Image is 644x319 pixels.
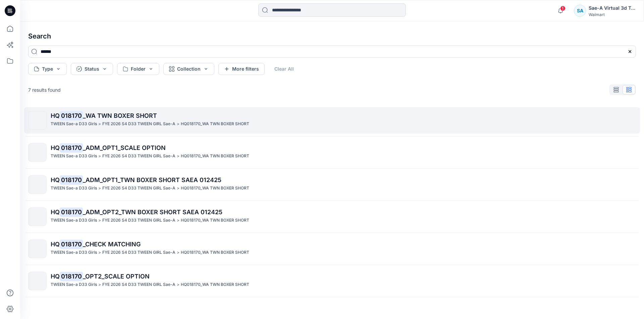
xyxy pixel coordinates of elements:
[28,86,61,93] p: 7 results found
[181,281,249,288] p: HQ018170_WA TWN BOXER SHORT
[60,207,83,217] mark: 018170
[83,273,150,280] span: _OPT2_SCALE OPTION
[218,63,265,75] button: More filters
[51,217,97,224] p: TWEEN Sae-a D33 Girls
[181,217,249,224] p: HQ018170_WA TWN BOXER SHORT
[60,271,83,281] mark: 018170
[98,281,101,288] p: >
[181,121,249,128] p: HQ018170_WA TWN BOXER SHORT
[117,63,159,75] button: Folder
[102,121,175,128] p: FYE 2026 S4 D33 TWEEN GIRL Sae-A
[51,241,60,248] span: HQ
[83,209,222,216] span: _ADM_OPT2_TWN BOXER SHORT SAEA 012425
[98,249,101,256] p: >
[60,143,83,152] mark: 018170
[24,139,640,166] a: HQ018170_ADM_OPT1_SCALE OPTIONTWEEN Sae-a D33 Girls>FYE 2026 S4 D33 TWEEN GIRL Sae-A>HQ018170_WA ...
[589,4,636,12] div: Sae-A Virtual 3d Team
[102,185,175,192] p: FYE 2026 S4 D33 TWEEN GIRL Sae-A
[24,204,640,230] a: HQ018170_ADM_OPT2_TWN BOXER SHORT SAEA 012425TWEEN Sae-a D33 Girls>FYE 2026 S4 D33 TWEEN GIRL Sae...
[51,121,97,128] p: TWEEN Sae-a D33 Girls
[60,175,83,184] mark: 018170
[51,176,60,183] span: HQ
[51,112,60,119] span: HQ
[51,281,97,288] p: TWEEN Sae-a D33 Girls
[98,121,101,128] p: >
[60,239,83,249] mark: 018170
[71,63,113,75] button: Status
[98,153,101,160] p: >
[51,249,97,256] p: TWEEN Sae-a D33 Girls
[181,249,249,256] p: HQ018170_WA TWN BOXER SHORT
[60,111,83,120] mark: 018170
[51,185,97,192] p: TWEEN Sae-a D33 Girls
[83,176,221,183] span: _ADM_OPT1_TWN BOXER SHORT SAEA 012425
[177,249,179,256] p: >
[163,63,214,75] button: Collection
[560,6,566,11] span: 1
[177,185,179,192] p: >
[23,27,641,46] h4: Search
[181,185,249,192] p: HQ018170_WA TWN BOXER SHORT
[102,153,175,160] p: FYE 2026 S4 D33 TWEEN GIRL Sae-A
[181,153,249,160] p: HQ018170_WA TWN BOXER SHORT
[102,281,175,288] p: FYE 2026 S4 D33 TWEEN GIRL Sae-A
[24,268,640,294] a: HQ018170_OPT2_SCALE OPTIONTWEEN Sae-a D33 Girls>FYE 2026 S4 D33 TWEEN GIRL Sae-A>HQ018170_WA TWN ...
[51,153,97,160] p: TWEEN Sae-a D33 Girls
[102,217,175,224] p: FYE 2026 S4 D33 TWEEN GIRL Sae-A
[589,12,636,17] div: Walmart
[24,107,640,134] a: HQ018170_WA TWN BOXER SHORTTWEEN Sae-a D33 Girls>FYE 2026 S4 D33 TWEEN GIRL Sae-A>HQ018170_WA TWN...
[574,5,586,17] div: SA
[177,217,179,224] p: >
[177,153,179,160] p: >
[102,249,175,256] p: FYE 2026 S4 D33 TWEEN GIRL Sae-A
[98,217,101,224] p: >
[51,144,60,151] span: HQ
[83,241,141,248] span: _CHECK MATCHING
[24,236,640,262] a: HQ018170_CHECK MATCHINGTWEEN Sae-a D33 Girls>FYE 2026 S4 D33 TWEEN GIRL Sae-A>HQ018170_WA TWN BOX...
[177,281,179,288] p: >
[51,209,60,216] span: HQ
[51,273,60,280] span: HQ
[24,171,640,198] a: HQ018170_ADM_OPT1_TWN BOXER SHORT SAEA 012425TWEEN Sae-a D33 Girls>FYE 2026 S4 D33 TWEEN GIRL Sae...
[83,112,157,119] span: _WA TWN BOXER SHORT
[98,185,101,192] p: >
[83,144,166,151] span: _ADM_OPT1_SCALE OPTION
[177,121,179,128] p: >
[28,63,67,75] button: Type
